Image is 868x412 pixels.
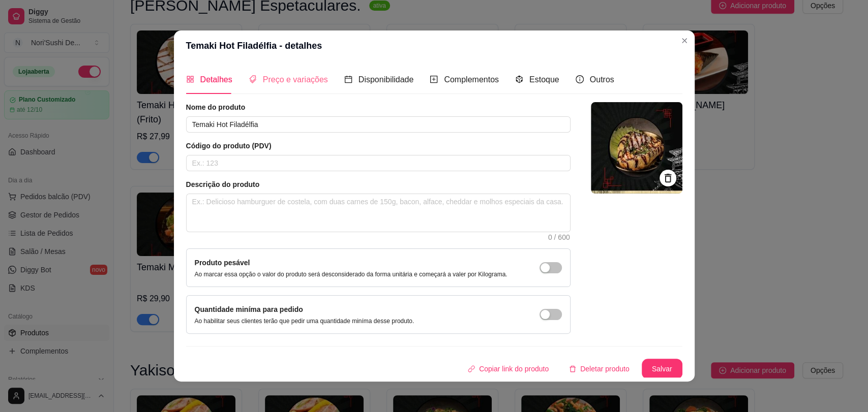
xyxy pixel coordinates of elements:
[186,75,194,83] span: appstore
[174,30,695,61] header: Temaki Hot Filadélfia - detalhes
[186,116,571,133] input: Ex.: Hamburguer de costela
[195,259,250,267] label: Produto pesável
[591,102,682,194] img: logo da loja
[195,305,303,313] label: Quantidade miníma para pedido
[344,75,352,83] span: calendar
[249,75,257,83] span: tags
[195,270,507,278] p: Ao marcar essa opção o valor do produto será desconsiderado da forma unitária e começará a valer ...
[263,75,328,84] span: Preço e variações
[515,75,523,83] span: code-sandbox
[186,155,571,171] input: Ex.: 123
[569,365,576,372] span: delete
[676,33,693,49] button: Close
[186,141,571,151] article: Código do produto (PDV)
[642,359,682,379] button: Salvar
[561,359,638,379] button: deleteDeletar produto
[186,102,571,112] article: Nome do produto
[590,75,614,84] span: Outros
[358,75,414,84] span: Disponibilidade
[186,179,571,189] article: Descrição do produto
[430,75,438,83] span: plus-square
[444,75,499,84] span: Complementos
[529,75,559,84] span: Estoque
[195,317,414,325] p: Ao habilitar seus clientes terão que pedir uma quantidade miníma desse produto.
[200,75,232,84] span: Detalhes
[460,359,557,379] button: Copiar link do produto
[576,75,584,83] span: info-circle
